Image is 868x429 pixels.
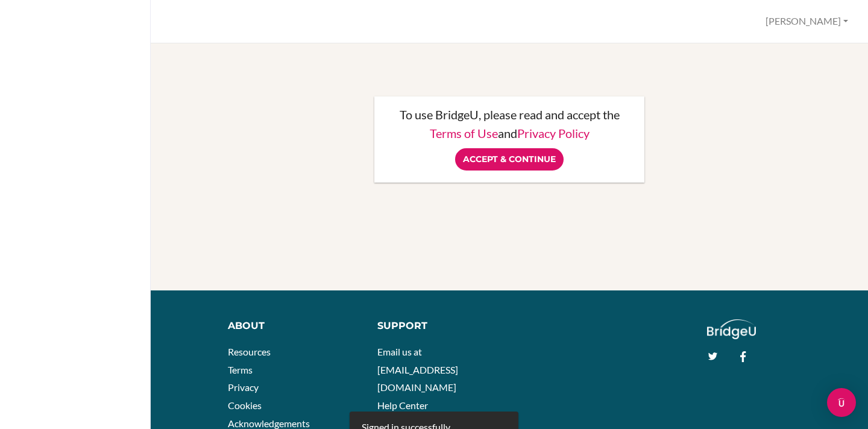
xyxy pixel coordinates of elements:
a: Help Center [377,399,428,411]
input: Accept & Continue [455,148,564,171]
button: [PERSON_NAME] [760,10,854,33]
div: About [228,319,360,333]
div: Open Intercom Messenger [827,388,856,417]
a: Privacy Policy [517,126,590,140]
div: Support [377,319,500,333]
img: logo_white@2x-f4f0deed5e89b7ecb1c2cc34c3e3d731f90f0f143d5ea2071677605dd97b5244.png [707,319,756,339]
a: Terms [228,364,253,375]
p: To use BridgeU, please read and accept the [386,108,632,121]
a: Privacy [228,381,259,393]
a: Email us at [EMAIL_ADDRESS][DOMAIN_NAME] [377,346,458,393]
p: and [386,127,632,139]
a: Resources [228,346,271,357]
a: Terms of Use [430,126,498,140]
a: Cookies [228,399,262,411]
